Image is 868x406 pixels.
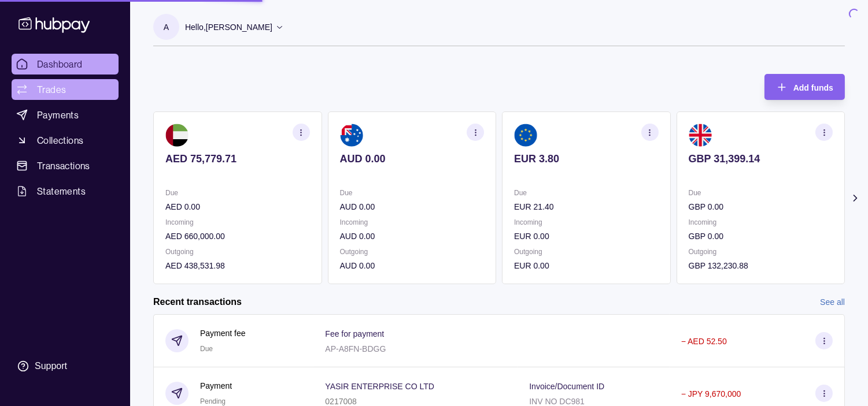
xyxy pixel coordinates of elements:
[165,230,310,243] p: AED 660,000.00
[165,216,310,229] p: Incoming
[340,200,485,213] p: AUD 0.00
[12,105,119,125] a: Payments
[689,259,833,272] p: GBP 132,230.88
[764,74,845,100] button: Add funds
[165,187,310,199] p: Due
[37,108,79,122] span: Payments
[325,329,384,338] p: Fee for payment
[200,345,213,353] span: Due
[165,152,310,165] p: AED 75,779.71
[689,187,833,199] p: Due
[37,184,86,198] span: Statements
[165,200,310,213] p: AED 0.00
[165,245,310,258] p: Outgoing
[37,159,90,173] span: Transactions
[200,379,232,392] p: Payment
[340,152,485,165] p: AUD 0.00
[514,216,659,229] p: Incoming
[514,200,659,213] p: EUR 21.40
[325,382,434,391] p: YASIR ENTERPRISE CO LTD
[340,259,485,272] p: AUD 0.00
[325,397,357,406] p: 0217008
[514,152,659,165] p: EUR 3.80
[200,327,246,340] p: Payment fee
[793,83,833,92] span: Add funds
[325,344,386,353] p: AP-A8FN-BDGG
[820,296,845,308] a: See all
[340,245,485,258] p: Outgoing
[37,57,83,71] span: Dashboard
[340,230,485,243] p: AUD 0.00
[165,124,189,147] img: ae
[164,21,169,33] p: A
[529,382,604,391] p: Invoice/Document ID
[12,79,119,100] a: Trades
[12,54,119,75] a: Dashboard
[37,83,66,96] span: Trades
[681,337,727,346] p: − AED 52.50
[12,181,119,202] a: Statements
[689,216,833,229] p: Incoming
[514,124,537,147] img: eu
[12,130,119,151] a: Collections
[340,124,363,147] img: au
[12,354,119,378] a: Support
[35,360,67,373] div: Support
[529,397,585,406] p: INV NO DC981
[689,200,833,213] p: GBP 0.00
[340,187,485,199] p: Due
[681,389,741,398] p: − JPY 9,670,000
[514,230,659,243] p: EUR 0.00
[200,397,226,405] span: Pending
[153,296,242,308] h2: Recent transactions
[12,155,119,176] a: Transactions
[340,216,485,229] p: Incoming
[689,245,833,258] p: Outgoing
[514,187,659,199] p: Due
[689,124,712,147] img: gb
[689,152,833,165] p: GBP 31,399.14
[514,245,659,258] p: Outgoing
[165,259,310,272] p: AED 438,531.98
[37,133,83,147] span: Collections
[514,259,659,272] p: EUR 0.00
[185,21,272,33] p: Hello, [PERSON_NAME]
[689,230,833,243] p: GBP 0.00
